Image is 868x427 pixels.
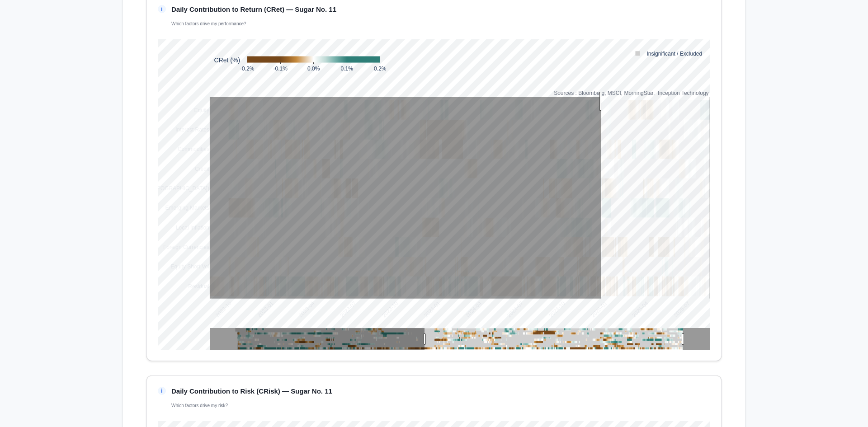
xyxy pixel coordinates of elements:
[158,5,166,13] span: i
[171,21,336,27] p: Which factors drive my performance?
[171,5,336,14] p: Daily Contribution to Return (CRet) — Sugar No. 11
[171,403,332,408] p: Which factors drive my risk?
[158,387,166,395] span: i
[171,387,332,396] p: Daily Contribution to Risk (CRisk) — Sugar No. 11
